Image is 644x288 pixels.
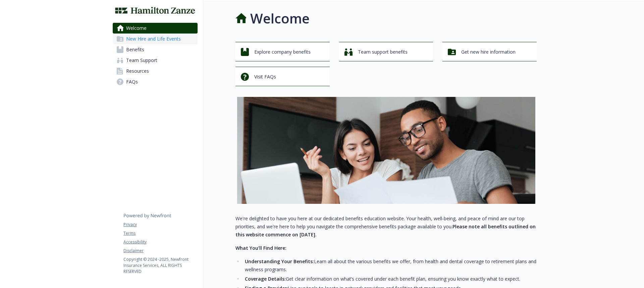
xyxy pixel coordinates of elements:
[126,23,147,34] span: Welcome
[123,248,197,254] a: Disclaimer
[113,23,198,34] a: Welcome
[235,67,330,86] button: Visit FAQs
[123,256,197,275] p: Copyright © 2024 - 2025 , Newfront Insurance Services, ALL RIGHTS RESERVED
[254,70,276,83] span: Visit FAQs
[237,97,535,204] img: overview page banner
[254,46,311,58] span: Explore company benefits
[123,239,197,245] a: Accessibility
[250,8,310,28] h1: Welcome
[126,66,149,76] span: Resources
[113,76,198,87] a: FAQs
[442,42,537,61] button: Get new hire information
[126,55,157,66] span: Team Support
[113,44,198,55] a: Benefits
[235,215,537,239] p: We're delighted to have you here at our dedicated benefits education website. Your health, well-b...
[126,76,138,87] span: FAQs
[113,66,198,76] a: Resources
[113,55,198,66] a: Team Support
[123,222,197,228] a: Privacy
[113,34,198,44] a: New Hire and Life Events
[243,257,537,274] li: Learn all about the various benefits we offer, from health and dental coverage to retirement plan...
[461,46,516,58] span: Get new hire information
[126,44,144,55] span: Benefits
[358,46,408,58] span: Team support benefits
[245,258,314,265] strong: Understanding Your Benefits:
[245,276,286,282] strong: Coverage Details:
[235,42,330,61] button: Explore company benefits
[339,42,433,61] button: Team support benefits
[126,34,181,44] span: New Hire and Life Events
[243,275,537,283] li: Get clear information on what’s covered under each benefit plan, ensuring you know exactly what t...
[123,230,197,236] a: Terms
[235,245,286,251] strong: What You’ll Find Here:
